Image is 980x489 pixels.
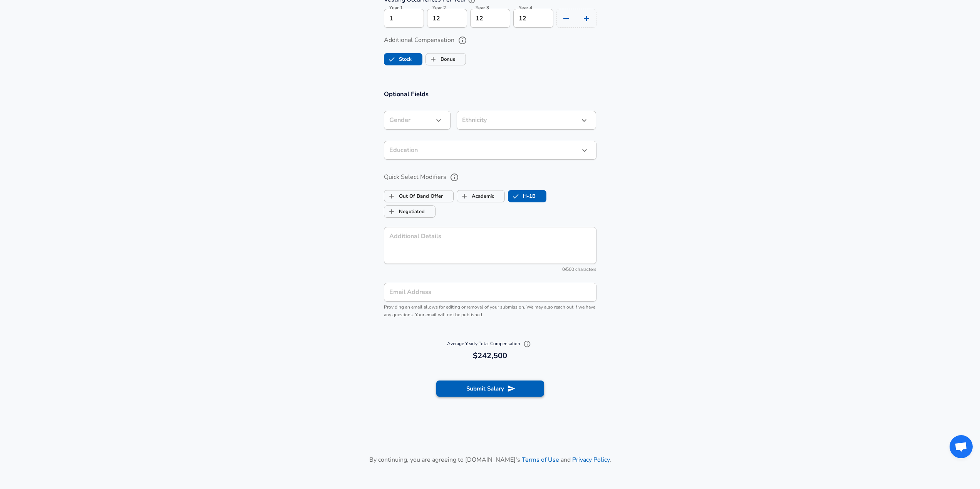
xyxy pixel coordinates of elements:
[384,204,425,219] label: Negotiated
[384,189,443,204] label: Out Of Band Offer
[384,204,399,219] span: Negotiated
[950,435,973,458] div: Open chat
[513,9,553,28] input: 12
[426,53,466,65] button: BonusBonus
[457,189,472,204] span: Academic
[457,189,494,204] label: Academic
[384,53,422,65] button: StockStock
[384,52,412,67] label: Stock
[384,190,454,202] button: Out Of Band OfferOut Of Band Offer
[384,52,399,67] span: Stock
[427,9,467,28] input: 12
[384,205,436,218] button: NegotiatedNegotiated
[384,34,596,47] label: Additional Compensation
[519,5,532,10] label: Year 4
[384,9,424,28] input: 12
[476,5,489,10] label: Year 3
[384,304,595,318] span: Providing an email allows for editing or removal of your submission. We may also reach out if we ...
[432,5,446,10] label: Year 2
[387,350,593,362] h6: $242,500
[384,283,596,302] input: team@levels.fyi
[508,189,536,204] label: H-1B
[384,90,596,98] h3: Optional Fields
[384,266,596,274] div: 0/500 characters
[384,189,399,204] span: Out Of Band Offer
[572,456,610,464] a: Privacy Policy
[508,189,523,204] span: H-1B
[447,340,533,347] span: Average Yearly Total Compensation
[522,456,559,464] a: Terms of Use
[470,9,510,28] input: 12
[426,52,441,67] span: Bonus
[557,9,576,27] button: Remove Year
[456,34,469,47] button: help
[384,171,596,184] label: Quick Select Modifiers
[448,171,461,184] button: help
[389,5,403,10] label: Year 1
[457,190,505,202] button: AcademicAcademic
[577,9,596,27] button: Add Year
[508,190,546,202] button: H-1BH-1B
[521,338,533,350] button: Explain Total Compensation
[436,381,544,397] button: Submit Salary
[426,52,455,67] label: Bonus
